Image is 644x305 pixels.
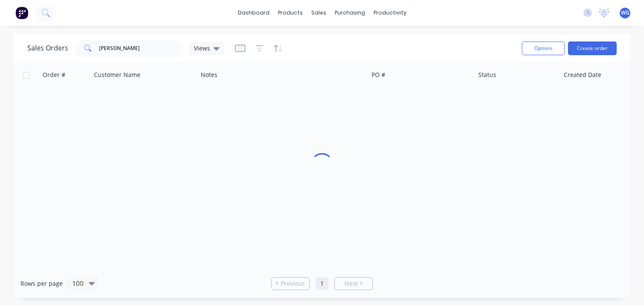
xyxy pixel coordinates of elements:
[15,6,28,19] img: Factory
[478,71,496,79] div: Status
[43,71,65,79] div: Order #
[316,277,328,290] a: Page 1 is your current page
[27,44,68,52] h1: Sales Orders
[522,41,565,55] button: Options
[274,6,307,19] div: products
[281,279,305,288] span: Previous
[272,279,309,288] a: Previous page
[335,279,372,288] a: Next page
[345,279,358,288] span: Next
[194,44,210,53] span: Views
[369,6,411,19] div: productivity
[568,41,617,55] button: Create order
[564,71,601,79] div: Created Date
[234,6,274,19] a: dashboard
[268,277,376,290] ul: Pagination
[94,71,141,79] div: Customer Name
[99,40,182,57] input: Search...
[331,6,369,19] div: purchasing
[307,6,331,19] div: sales
[201,71,217,79] div: Notes
[372,71,385,79] div: PO #
[621,9,629,17] span: WG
